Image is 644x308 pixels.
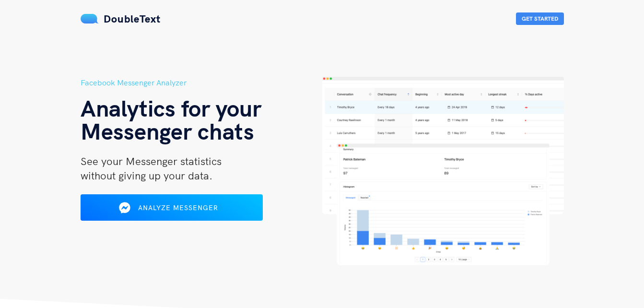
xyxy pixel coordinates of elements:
[81,194,263,221] button: Analyze Messenger
[81,12,161,25] a: DoubleText
[81,14,99,24] img: mS3x8y1f88AAAAABJRU5ErkJggg==
[81,117,254,145] span: Messenger chats
[104,12,161,25] span: DoubleText
[81,154,222,168] span: See your Messenger statistics
[322,77,564,265] img: hero
[138,203,218,212] span: Analyze Messenger
[81,77,322,89] h5: Facebook Messenger Analyzer
[81,169,212,182] span: without giving up your data.
[81,94,261,122] span: Analytics for your
[81,207,263,215] a: Analyze Messenger
[516,12,564,25] button: Get Started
